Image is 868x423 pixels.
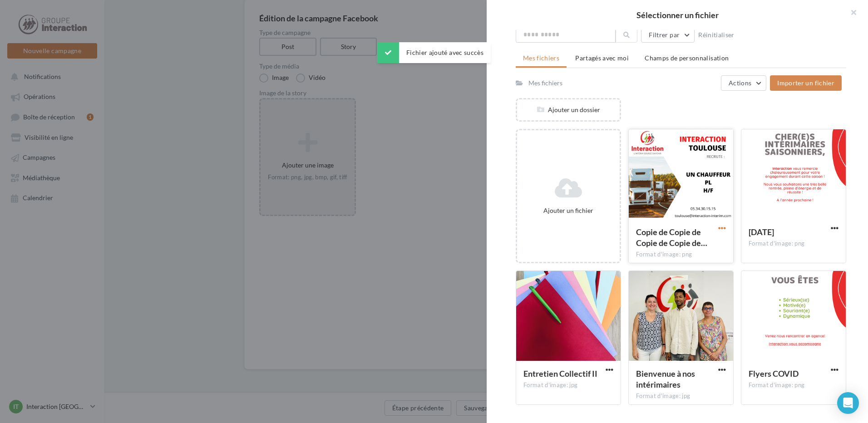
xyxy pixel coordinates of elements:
span: Champs de personnalisation [645,54,729,62]
span: Rentrée scolaire [749,227,774,237]
div: Ajouter un fichier [521,206,616,215]
span: Entretien Collectif II [523,369,597,379]
span: Copie de Copie de Copie de Copie de Copie de Copie de Copie de Copie de Copie de Copie de INTERAC... [636,227,707,248]
button: Actions [721,75,766,91]
h2: Sélectionner un fichier [501,11,853,19]
button: Importer un fichier [770,75,842,91]
span: Flyers COVID [749,369,799,379]
div: Format d'image: png [636,251,726,259]
div: Mes fichiers [528,79,562,88]
div: Open Intercom Messenger [837,392,859,414]
button: Réinitialiser [695,30,738,40]
div: Format d'image: jpg [523,381,613,389]
span: Importer un fichier [777,79,834,87]
span: Bienvenue à nos intérimaires [636,369,695,389]
div: Format d'image: jpg [636,392,726,400]
button: Filtrer par [641,27,695,43]
span: Mes fichiers [523,54,559,62]
div: Format d'image: png [749,240,838,248]
span: Actions [729,79,751,87]
div: Ajouter un dossier [517,105,620,114]
span: Partagés avec moi [575,54,629,62]
div: Format d'image: png [749,381,838,389]
div: Fichier ajouté avec succès [377,42,491,63]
